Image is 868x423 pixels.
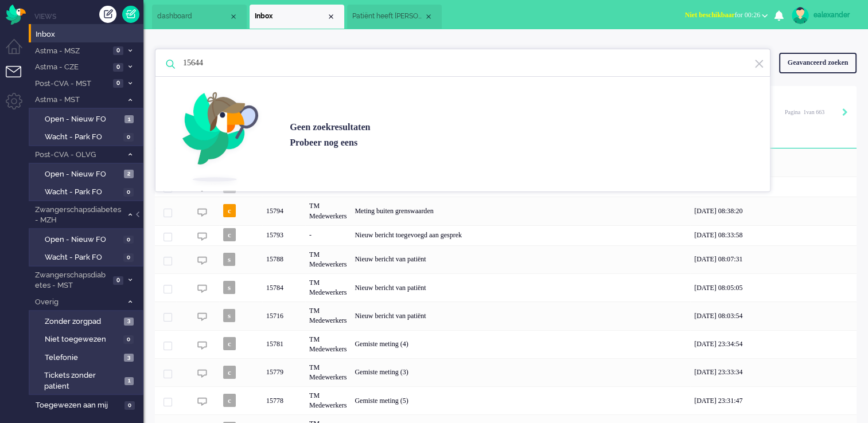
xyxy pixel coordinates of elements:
[122,6,139,23] a: Quick Ticket
[223,309,235,322] span: s
[262,245,305,273] div: 15788
[678,7,774,23] button: Niet beschikbaarfor 00:26
[351,225,690,245] div: Nieuw bericht toegevoegd aan gesprek
[36,29,143,40] span: Inbox
[690,225,857,245] div: [DATE] 08:33:58
[33,315,142,327] a: Zonder zorgpad 3
[6,5,26,25] img: flow_omnibird.svg
[690,197,857,225] div: [DATE] 08:38:20
[351,386,690,414] div: Gemiste meting (5)
[123,253,134,262] span: 0
[223,366,236,379] span: c
[113,63,123,72] span: 0
[124,170,134,178] span: 2
[124,401,135,410] span: 0
[155,273,857,301] div: 15784
[36,400,121,411] span: Toegewezen aan mij
[690,148,857,177] div: [DATE] 09:04:25
[124,354,134,362] span: 3
[33,46,110,57] span: Astma - MSZ
[197,369,207,378] img: ic_chat_grey.svg
[155,330,857,358] div: 15781
[305,225,351,245] div: -
[33,233,142,245] a: Open - Nieuw FO 0
[262,273,305,301] div: 15784
[155,386,857,414] div: 15778
[789,7,857,24] a: ealexander
[33,62,110,73] span: Astma - CZE
[754,58,764,69] img: ic-exit.svg
[124,318,134,326] span: 3
[223,394,236,407] span: c
[33,28,143,40] a: Inbox
[690,273,857,301] div: [DATE] 08:05:05
[45,114,122,125] span: Open - Nieuw FO
[351,273,690,301] div: Nieuw bericht van patiënt
[33,79,110,89] span: Post-CVA - MST
[197,207,207,217] img: ic_chat_grey.svg
[690,126,857,148] div: Laatste update
[45,334,120,345] span: Niet toegewezen
[45,316,121,327] span: Zonder zorgpad
[33,205,122,226] span: Zwangerschapsdiabetes - MZH
[250,5,344,29] li: View
[305,386,351,414] div: TM Medewerkers
[174,49,754,77] input: Zoek: ticket ID, patiëntnaam, klant ID, inhoud, titel, adres
[262,197,305,225] div: 15794
[255,11,326,21] span: Inbox
[197,397,207,406] img: ic_chat_grey.svg
[326,12,336,21] div: Close tab
[223,204,236,217] span: c
[779,53,857,73] div: Geavanceerd zoeken
[124,115,134,124] span: 1
[223,281,235,294] span: s
[229,12,238,21] div: Close tab
[424,12,433,21] div: Close tab
[305,330,351,358] div: TM Medewerkers
[690,245,857,273] div: [DATE] 08:07:31
[197,284,207,293] img: ic_chat_grey.svg
[155,301,857,330] div: 15716
[45,169,121,180] span: Open - Nieuw FO
[6,7,26,16] a: Omnidesk
[197,340,207,350] img: ic_chat_grey.svg
[33,167,142,180] a: Open - Nieuw FO 2
[33,185,142,198] a: Wacht - Park FO 0
[197,256,207,265] img: ic_chat_grey.svg
[33,130,142,143] a: Wacht - Park FO 0
[157,11,229,21] span: dashboard
[173,77,273,191] img: inspector_bird.svg
[305,273,351,301] div: TM Medewerkers
[262,301,305,330] div: 15716
[223,253,235,266] span: s
[678,3,774,29] li: Niet beschikbaarfor 00:26
[113,276,123,285] span: 0
[113,79,123,88] span: 0
[813,9,857,21] div: ealexander
[690,386,857,414] div: [DATE] 23:31:47
[155,245,857,273] div: 15788
[792,7,809,24] img: avatar
[305,301,351,330] div: TM Medewerkers
[33,369,142,391] a: Tickets zonder patient 1
[123,335,134,344] span: 0
[305,197,351,225] div: TM Medewerkers
[351,358,690,386] div: Gemiste meting (3)
[842,107,848,119] div: Next
[124,377,134,386] span: 1
[223,228,236,241] span: c
[6,39,32,65] li: Dashboard menu
[33,112,142,125] a: Open - Nieuw FO 1
[685,11,735,19] span: Niet beschikbaar
[45,352,121,363] span: Telefonie
[33,270,110,291] span: Zwangerschapsdiabetes - MST
[690,301,857,330] div: [DATE] 08:03:54
[45,252,120,263] span: Wacht - Park FO
[273,120,370,151] div: Geen zoekresultaten Probeer nog eens
[262,225,305,245] div: 15793
[123,188,134,197] span: 0
[305,358,351,386] div: TM Medewerkers
[6,93,32,119] li: Admin menu
[685,11,760,19] span: for 00:26
[152,5,247,29] li: Dashboard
